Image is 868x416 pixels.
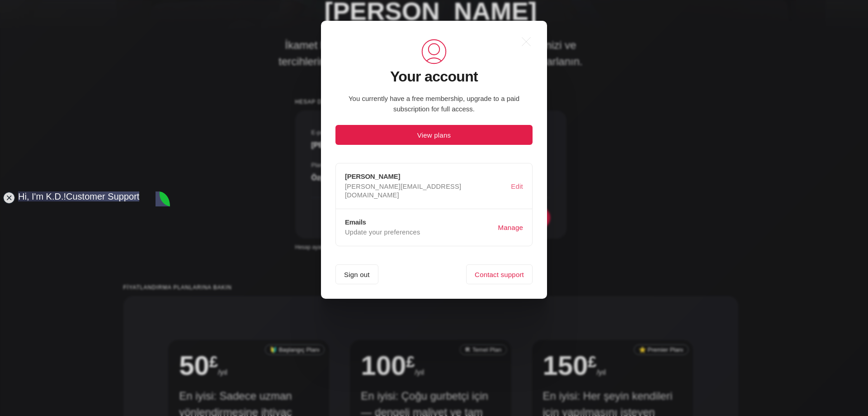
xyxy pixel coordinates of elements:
h3: [PERSON_NAME] [345,172,511,180]
a: Contact support [466,264,533,284]
button: Manage [496,219,525,236]
h3: Emails [345,218,498,226]
p: Update your preferences [345,228,495,237]
p: You currently have a free membership, upgrade to a paid subscription for full access. [335,94,533,114]
h2: Your account [390,69,478,85]
button: Edit [509,177,525,195]
button: logout [335,264,378,284]
button: View plans [335,125,533,145]
p: [PERSON_NAME][EMAIL_ADDRESS][DOMAIN_NAME] [345,182,507,200]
